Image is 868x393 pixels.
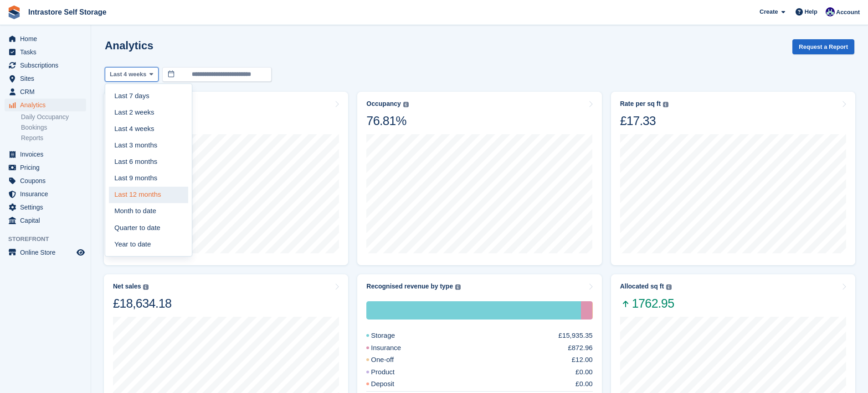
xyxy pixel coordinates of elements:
a: Last 9 months [109,170,188,186]
a: menu [5,59,86,72]
div: Net sales [113,283,141,290]
div: £17.33 [620,113,668,129]
span: Home [20,32,75,45]
div: £12.00 [572,355,593,365]
div: Allocated sq ft [620,283,664,290]
div: Deposit [366,379,416,389]
a: Last 12 months [109,187,188,203]
button: Request a Report [792,39,854,54]
h2: Analytics [105,39,154,52]
span: Tasks [20,46,75,58]
span: Subscriptions [20,59,75,72]
div: £0.00 [575,379,593,389]
div: Insurance [581,301,593,320]
a: menu [5,174,86,187]
div: £872.96 [568,343,592,353]
a: menu [5,46,86,58]
a: menu [5,72,86,85]
span: CRM [20,85,75,98]
img: icon-info-grey-7440780725fd019a000dd9b08b2336e03edf1995a4989e88bcd33f0948082b44.svg [666,284,672,290]
span: Storefront [8,235,91,244]
span: Settings [20,201,75,214]
a: menu [5,148,86,161]
a: menu [5,246,86,259]
span: Analytics [20,99,75,111]
a: Reports [21,134,86,142]
a: menu [5,99,86,111]
span: Last 4 weeks [110,70,146,79]
a: Preview store [75,247,86,258]
div: Storage [366,330,417,341]
span: Help [805,7,817,16]
div: Product [366,367,416,377]
div: £15,935.35 [559,330,593,341]
a: Year to date [109,236,188,252]
span: Create [760,7,778,16]
img: icon-info-grey-7440780725fd019a000dd9b08b2336e03edf1995a4989e88bcd33f0948082b44.svg [143,284,149,290]
span: Online Store [20,246,75,259]
img: Mathew Tremewan [826,7,835,16]
div: Occupancy [366,100,401,108]
a: menu [5,85,86,98]
span: Invoices [20,148,75,161]
a: Last 2 weeks [109,104,188,121]
div: Recognised revenue by type [366,283,453,290]
a: Last 4 weeks [109,121,188,137]
a: Intrastore Self Storage [25,5,110,20]
img: icon-info-grey-7440780725fd019a000dd9b08b2336e03edf1995a4989e88bcd33f0948082b44.svg [403,102,409,107]
span: Account [836,8,860,17]
a: menu [5,201,86,214]
div: 76.81% [366,113,408,129]
img: icon-info-grey-7440780725fd019a000dd9b08b2336e03edf1995a4989e88bcd33f0948082b44.svg [663,102,668,107]
span: 1762.95 [620,296,674,311]
a: menu [5,161,86,174]
a: Last 7 days [109,88,188,104]
a: Last 6 months [109,153,188,170]
div: Rate per sq ft [620,100,661,108]
span: Capital [20,214,75,227]
div: Storage [366,301,580,320]
span: Pricing [20,161,75,174]
a: Quarter to date [109,220,188,236]
div: Insurance [366,343,423,353]
a: Last 3 months [109,137,188,153]
a: menu [5,32,86,45]
div: One-off [366,355,416,365]
span: Coupons [20,174,75,187]
a: menu [5,188,86,200]
span: Sites [20,72,75,85]
button: Last 4 weeks [105,67,159,82]
a: menu [5,214,86,227]
span: Insurance [20,188,75,200]
a: Bookings [21,123,86,132]
div: £0.00 [575,367,593,377]
img: stora-icon-8386f47178a22dfd0bd8f6a31ec36ba5ce8667c1dd55bd0f319d3a0aa187defe.svg [7,5,21,19]
div: £18,634.18 [113,296,171,311]
a: Daily Occupancy [21,113,86,121]
img: icon-info-grey-7440780725fd019a000dd9b08b2336e03edf1995a4989e88bcd33f0948082b44.svg [455,284,461,290]
a: Month to date [109,203,188,220]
